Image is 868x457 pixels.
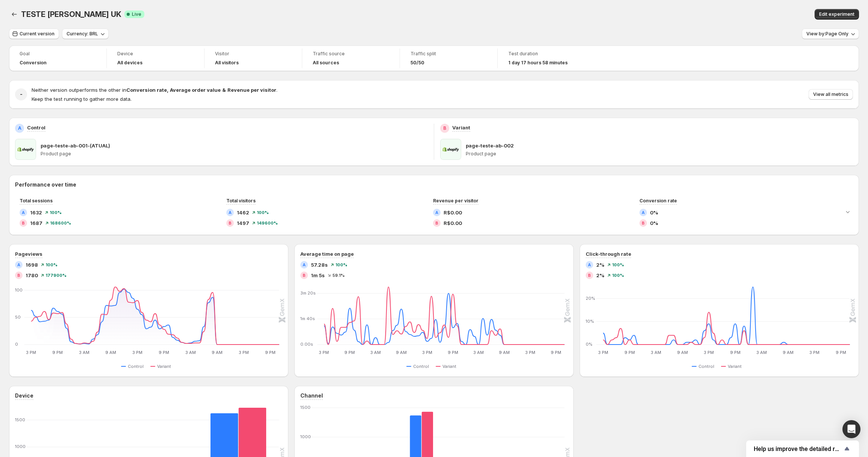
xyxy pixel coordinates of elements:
span: 2% [596,272,604,279]
span: 100 % [50,210,62,215]
text: 9 AM [783,350,794,355]
button: View by:Page Only [802,29,859,39]
button: Control [692,362,717,371]
h3: Pageviews [15,250,42,258]
h3: Device [15,392,33,399]
span: Conversion rate [639,198,677,203]
div: Open Intercom Messenger [842,420,860,438]
text: 3 AM [756,350,767,355]
span: 0% [650,209,658,216]
h2: A [588,263,591,267]
strong: Average order value [170,87,221,93]
span: 2% [596,261,604,269]
text: 9 PM [624,350,635,355]
span: 1497 [237,219,249,227]
a: Test duration1 day 17 hours 58 minutes [508,50,585,67]
text: 3 PM [132,350,142,355]
h2: A [22,210,25,215]
text: 1000 [300,434,311,439]
p: Control [27,124,45,131]
strong: Revenue per visitor [227,87,276,93]
p: page-teste-ab-001-(ATUAL) [41,142,110,149]
span: TESTE [PERSON_NAME] UK [21,10,121,19]
span: Variant [157,363,171,369]
span: 1462 [237,209,249,216]
span: 100 % [612,263,624,267]
button: Control [406,362,432,371]
text: 3 AM [651,350,661,355]
span: Live [132,11,141,17]
button: Variant [436,362,459,371]
h2: A [642,210,645,215]
h3: Average time on page [300,250,354,258]
text: 50 [15,314,21,320]
span: Control [128,363,144,369]
text: 3 PM [809,350,820,355]
span: Test duration [508,51,585,57]
text: 1m 40s [300,316,315,321]
h4: All visitors [215,60,239,66]
span: Control [413,363,429,369]
span: Current version [20,31,55,37]
text: 9 AM [677,350,688,355]
text: 3 AM [79,350,89,355]
h2: B [435,221,438,225]
span: 1632 [30,209,42,216]
text: 1000 [15,444,26,449]
p: page-teste-ab-002 [466,142,514,149]
text: 9 PM [345,350,355,355]
a: VisitorAll visitors [215,50,291,67]
span: 149600 % [257,221,278,225]
h2: B [443,125,446,131]
span: Variant [442,363,456,369]
img: page-teste-ab-002 [440,139,461,160]
span: Traffic source [313,51,389,57]
span: Currency: BRL [67,31,98,37]
h2: B [588,273,591,278]
span: 100 % [335,263,347,267]
span: Control [698,363,714,369]
text: 3 AM [185,350,196,355]
span: R$0.00 [444,219,462,227]
h2: - [20,91,23,98]
span: 1 day 17 hours 58 minutes [508,60,568,66]
span: Device [117,51,194,57]
text: 9 AM [396,350,407,355]
span: 100 % [612,273,624,278]
span: Revenue per visitor [433,198,479,203]
text: 9 AM [499,350,510,355]
span: Traffic split [411,51,487,57]
text: 3 PM [598,350,608,355]
span: Edit experiment [819,11,854,17]
h2: A [435,210,438,215]
button: Current version [9,29,59,39]
strong: & [222,87,226,93]
span: Visitor [215,51,291,57]
text: 3 AM [473,350,484,355]
h2: A [18,125,21,131]
text: 9 PM [52,350,63,355]
h2: B [22,221,25,225]
span: R$0.00 [444,209,462,216]
strong: Conversion rate [126,87,167,93]
img: page-teste-ab-001-(ATUAL) [15,139,36,160]
text: 20% [586,296,595,301]
h2: B [17,273,20,278]
text: 100 [15,287,23,293]
a: Traffic split50/50 [411,50,487,67]
span: 1687 [30,219,42,227]
text: 9 PM [836,350,846,355]
button: Variant [150,362,174,371]
span: 1698 [26,261,38,269]
span: 1m 5s [311,272,325,279]
span: Help us improve the detailed report for A/B campaigns [754,445,842,452]
text: 9 AM [212,350,223,355]
text: 9 AM [105,350,116,355]
button: Variant [721,362,745,371]
h4: All sources [313,60,339,66]
span: View by: Page Only [806,31,848,37]
text: 0 [15,342,18,347]
text: 9 PM [448,350,458,355]
text: 9 PM [551,350,561,355]
text: 3 PM [422,350,432,355]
